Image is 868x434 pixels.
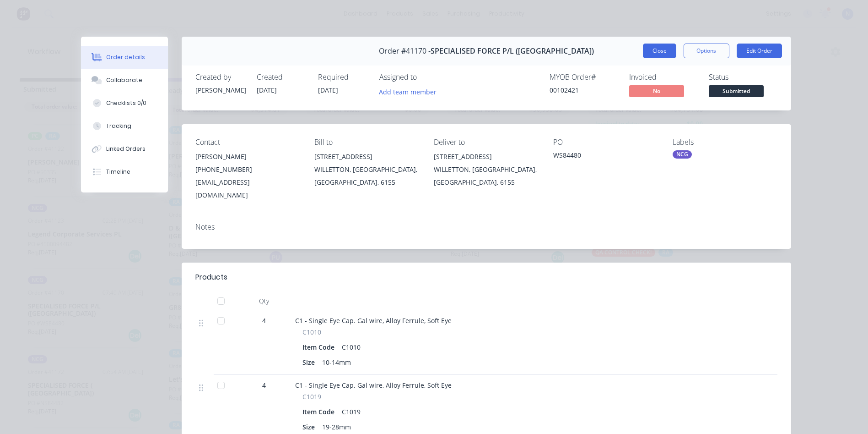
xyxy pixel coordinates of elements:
[195,73,246,82] div: Created by
[81,115,168,137] button: Tracking
[237,292,291,310] div: Qty
[262,380,266,390] span: 4
[195,85,246,95] div: [PERSON_NAME]
[318,356,355,369] div: 10-14mm
[709,73,777,82] div: Status
[379,47,431,55] span: Order #41170 -
[106,99,146,107] div: Checklists 0/0
[318,420,355,434] div: 19-28mm
[338,405,364,418] div: C1019
[302,327,321,337] span: C1010
[737,44,782,58] button: Edit Order
[709,85,764,97] span: Submitted
[379,73,471,82] div: Assigned to
[550,85,618,95] div: 00102421
[195,150,300,202] div: [PERSON_NAME][PHONE_NUMBER][EMAIL_ADDRESS][DOMAIN_NAME]
[257,73,307,82] div: Created
[629,73,698,82] div: Invoiced
[262,316,266,325] span: 4
[295,316,452,325] span: C1 - Single Eye Cap. Gal wire, Alloy Ferrule, Soft Eye
[434,150,539,189] div: [STREET_ADDRESS]WILLETTON, [GEOGRAPHIC_DATA], [GEOGRAPHIC_DATA], 6155
[553,138,658,147] div: PO
[434,163,539,189] div: WILLETTON, [GEOGRAPHIC_DATA], [GEOGRAPHIC_DATA], 6155
[434,138,539,147] div: Deliver to
[81,160,168,183] button: Timeline
[550,73,618,82] div: MYOB Order #
[314,138,419,147] div: Bill to
[431,47,594,55] span: SPECIALISED FORCE P/L ([GEOGRAPHIC_DATA])
[106,76,142,84] div: Collaborate
[195,176,300,202] div: [EMAIL_ADDRESS][DOMAIN_NAME]
[106,168,130,176] div: Timeline
[379,85,442,98] button: Add team member
[81,46,168,69] button: Order details
[195,138,300,147] div: Contact
[106,53,145,61] div: Order details
[81,69,168,92] button: Collaborate
[302,420,318,434] div: Size
[318,86,338,94] span: [DATE]
[314,150,419,163] div: [STREET_ADDRESS]
[295,381,452,390] span: C1 - Single Eye Cap. Gal wire, Alloy Ferrule, Soft Eye
[195,150,300,163] div: [PERSON_NAME]
[338,341,364,354] div: C1010
[553,150,658,163] div: WS84480
[302,341,338,354] div: Item Code
[643,44,676,58] button: Close
[629,85,684,97] span: No
[195,223,777,231] div: Notes
[684,44,729,58] button: Options
[195,163,300,176] div: [PHONE_NUMBER]
[106,145,146,153] div: Linked Orders
[302,392,321,401] span: C1019
[314,150,419,189] div: [STREET_ADDRESS]WILLETTON, [GEOGRAPHIC_DATA], [GEOGRAPHIC_DATA], 6155
[673,138,777,147] div: Labels
[374,85,441,98] button: Add team member
[106,122,131,130] div: Tracking
[302,356,318,369] div: Size
[314,163,419,189] div: WILLETTON, [GEOGRAPHIC_DATA], [GEOGRAPHIC_DATA], 6155
[709,85,764,99] button: Submitted
[302,405,338,418] div: Item Code
[318,73,368,82] div: Required
[257,86,277,94] span: [DATE]
[195,272,227,283] div: Products
[673,150,692,159] div: NCG
[434,150,539,163] div: [STREET_ADDRESS]
[81,92,168,115] button: Checklists 0/0
[81,137,168,160] button: Linked Orders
